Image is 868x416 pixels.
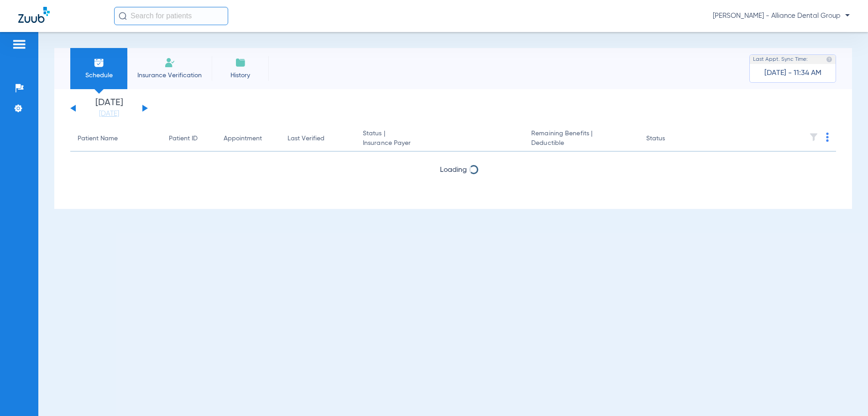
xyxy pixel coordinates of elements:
[224,134,273,144] div: Appointment
[82,98,136,118] li: [DATE]
[77,71,120,80] span: Schedule
[288,134,348,144] div: Last Verified
[169,134,209,144] div: Patient ID
[356,126,524,152] th: Status |
[288,134,324,144] div: Last Verified
[78,134,118,144] div: Patient Name
[440,166,467,174] span: Loading
[524,126,639,152] th: Remaining Benefits |
[114,7,228,25] input: Search for patients
[164,57,175,68] img: Manual Insurance Verification
[134,71,205,80] span: Insurance Verification
[764,69,821,78] span: [DATE] - 11:34 AM
[219,71,262,80] span: History
[753,55,808,64] span: Last Appt. Sync Time:
[713,11,850,21] span: [PERSON_NAME] - Alliance Dental Group
[826,133,829,142] img: group-dot-blue.svg
[224,134,262,144] div: Appointment
[82,109,136,118] a: [DATE]
[119,12,127,20] img: Search Icon
[235,57,246,68] img: History
[809,133,818,142] img: filter.svg
[94,57,105,68] img: Schedule
[78,134,154,144] div: Patient Name
[18,7,50,23] img: Zuub Logo
[12,39,26,50] img: hamburger-icon
[639,126,701,152] th: Status
[531,139,632,148] span: Deductible
[363,139,517,148] span: Insurance Payer
[826,56,832,63] img: last sync help info
[169,134,198,144] div: Patient ID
